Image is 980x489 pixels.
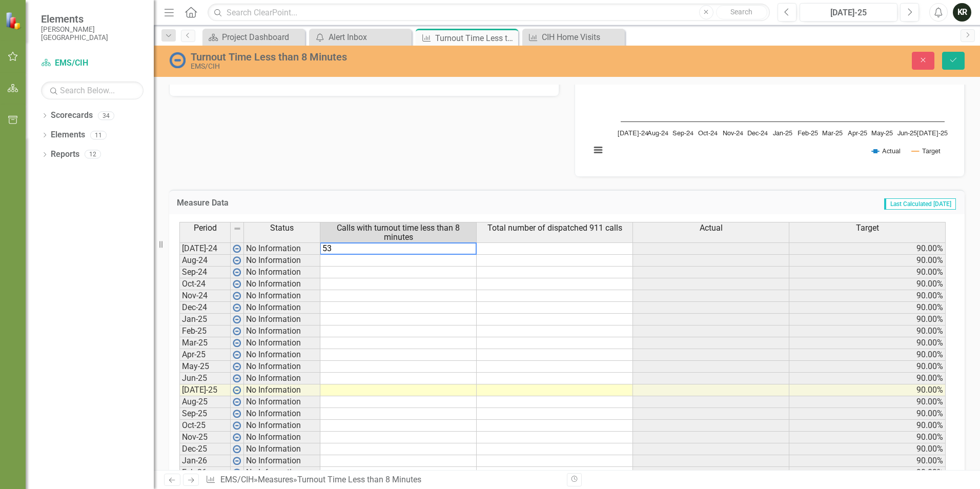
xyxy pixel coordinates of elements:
svg: Interactive chart [585,12,950,166]
span: Elements [41,13,144,25]
td: No Information [244,420,320,432]
img: 8DAGhfEEPCf229AAAAAElFTkSuQmCC [233,225,241,233]
td: No Information [244,290,320,302]
td: 90.00% [789,373,946,384]
td: Oct-24 [179,278,231,290]
td: 90.00% [789,408,946,420]
td: No Information [244,455,320,467]
text: Jan-25 [773,130,792,137]
td: No Information [244,408,320,420]
td: May-25 [179,361,231,373]
text: [DATE]-25 [917,130,948,137]
td: Jan-25 [179,314,231,325]
img: wPkqUstsMhMTgAAAABJRU5ErkJggg== [233,280,241,288]
td: No Information [244,337,320,349]
a: Measures [258,475,293,484]
td: Aug-24 [179,255,231,267]
td: 90.00% [789,384,946,396]
a: EMS/CIH [220,475,254,484]
td: Sep-25 [179,408,231,420]
div: CIH Home Visits [542,31,622,44]
span: Period [194,223,217,233]
text: Feb-25 [798,130,818,137]
div: [DATE]-25 [803,7,894,19]
img: wPkqUstsMhMTgAAAABJRU5ErkJggg== [233,244,241,253]
td: Sep-24 [179,267,231,278]
a: CIH Home Visits [525,31,622,44]
td: 90.00% [789,432,946,443]
td: No Information [244,314,320,325]
input: Search Below... [41,81,144,99]
img: ClearPoint Strategy [5,12,23,30]
td: 90.00% [789,396,946,408]
text: May-25 [871,130,893,137]
text: Aug-24 [647,130,668,137]
td: Dec-25 [179,443,231,455]
td: 90.00% [789,467,946,479]
td: No Information [244,432,320,443]
td: Dec-24 [179,302,231,314]
td: No Information [244,302,320,314]
td: No Information [244,278,320,290]
td: 90.00% [789,255,946,267]
td: Feb-25 [179,325,231,337]
td: No Information [244,361,320,373]
td: Mar-25 [179,337,231,349]
button: Show Target [912,147,941,155]
img: wPkqUstsMhMTgAAAABJRU5ErkJggg== [233,268,241,276]
text: Dec-24 [747,130,768,137]
div: 11 [90,131,107,139]
img: wPkqUstsMhMTgAAAABJRU5ErkJggg== [233,256,241,264]
a: Project Dashboard [205,31,302,44]
span: Status [270,223,294,233]
a: Scorecards [51,110,93,121]
td: 90.00% [789,420,946,432]
span: Actual [700,223,723,233]
img: wPkqUstsMhMTgAAAABJRU5ErkJggg== [233,303,241,312]
td: No Information [244,325,320,337]
td: 90.00% [789,278,946,290]
span: Target [856,223,879,233]
td: No Information [244,242,320,255]
text: Jun-25 [897,130,917,137]
td: Jun-25 [179,373,231,384]
td: No Information [244,267,320,278]
img: wPkqUstsMhMTgAAAABJRU5ErkJggg== [233,339,241,347]
h3: Measure Data [177,198,501,208]
td: Apr-25 [179,349,231,361]
text: Nov-24 [723,130,743,137]
img: wPkqUstsMhMTgAAAABJRU5ErkJggg== [233,327,241,335]
td: 90.00% [789,443,946,455]
div: EMS/CIH [191,63,615,70]
td: 90.00% [789,242,946,255]
td: Feb-26 [179,467,231,479]
img: No Information [169,52,186,68]
img: wPkqUstsMhMTgAAAABJRU5ErkJggg== [233,398,241,406]
a: Elements [51,129,85,141]
text: Apr-25 [848,130,867,137]
td: 90.00% [789,349,946,361]
span: Calls with turnout time less than 8 minutes [322,223,474,241]
td: 90.00% [789,302,946,314]
td: Jan-26 [179,455,231,467]
span: Search [730,8,752,16]
td: No Information [244,443,320,455]
text: Mar-25 [822,130,843,137]
input: Search ClearPoint... [208,4,770,22]
div: 12 [85,150,101,159]
a: Reports [51,149,79,160]
td: No Information [244,373,320,384]
text: [DATE]-24 [618,130,648,137]
a: EMS/CIH [41,57,144,69]
img: wPkqUstsMhMTgAAAABJRU5ErkJggg== [233,374,241,382]
div: KR [953,3,971,22]
td: 90.00% [789,314,946,325]
td: No Information [244,396,320,408]
button: Search [716,5,767,19]
a: Alert Inbox [312,31,409,44]
img: wPkqUstsMhMTgAAAABJRU5ErkJggg== [233,362,241,371]
td: No Information [244,349,320,361]
img: wPkqUstsMhMTgAAAABJRU5ErkJggg== [233,315,241,323]
div: » » [206,474,559,486]
img: wPkqUstsMhMTgAAAABJRU5ErkJggg== [233,351,241,359]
